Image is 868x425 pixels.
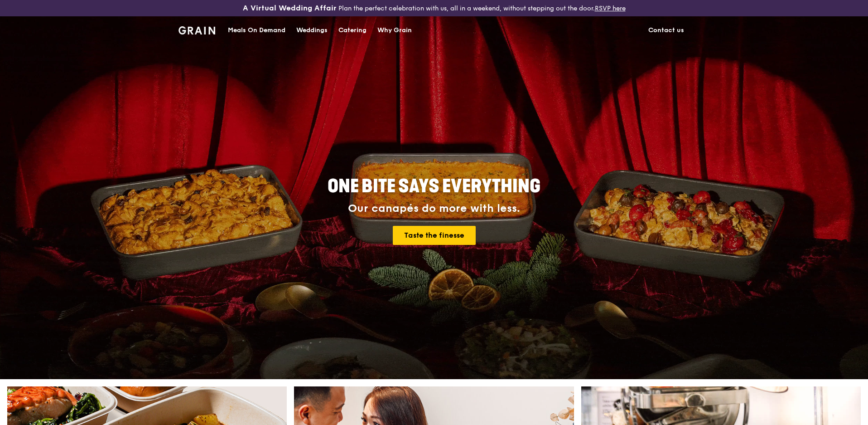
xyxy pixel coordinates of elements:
div: Catering [338,17,366,44]
a: Why Grain [372,17,417,44]
span: ONE BITE SAYS EVERYTHING [328,176,540,197]
a: Catering [333,17,372,44]
a: Contact us [643,17,690,44]
a: Taste the finesse [393,226,476,245]
div: Why Grain [377,17,412,44]
h3: A Virtual Wedding Affair [243,4,337,13]
div: Our canapés do more with less. [271,202,597,215]
div: Weddings [296,17,328,44]
div: Plan the perfect celebration with us, all in a weekend, without stepping out the door. [173,4,695,13]
a: Weddings [291,17,333,44]
img: Grain [178,26,215,34]
div: Meals On Demand [228,17,285,44]
a: GrainGrain [178,16,215,43]
a: RSVP here [595,5,626,12]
